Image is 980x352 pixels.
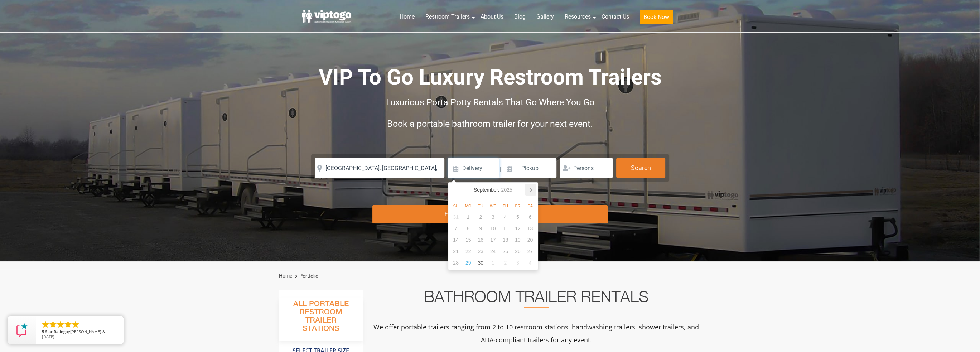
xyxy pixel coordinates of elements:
div: 25 [499,246,512,257]
div: 7 [450,223,462,234]
input: Delivery [448,158,499,178]
div: 31 [450,211,462,223]
div: 22 [462,246,474,257]
input: Persons [560,158,613,178]
a: About Us [475,9,509,25]
div: Sa [524,202,536,210]
a: Book Now [634,9,678,29]
div: 24 [487,246,499,257]
div: 11 [499,223,512,234]
i: 2025 [501,185,512,194]
div: 23 [474,246,487,257]
li:  [71,320,80,329]
div: 16 [474,234,487,246]
button: Book Now [640,10,673,24]
span: by [42,329,118,334]
a: Gallery [531,9,559,25]
div: 26 [512,246,524,257]
a: Home [279,273,292,279]
li:  [56,320,65,329]
div: 18 [499,234,512,246]
img: Review Rating [15,323,29,337]
div: Explore Restroom Trailers [372,205,608,223]
div: Tu [474,202,487,210]
h2: Bathroom Trailer Rentals [373,290,700,308]
div: 13 [524,223,536,234]
div: Su [450,202,462,210]
span: Book a portable bathroom trailer for your next event. [387,119,593,129]
span: VIP To Go Luxury Restroom Trailers [319,64,662,90]
div: Th [499,202,512,210]
div: 12 [512,223,524,234]
div: 8 [462,223,474,234]
div: 20 [524,234,536,246]
button: Search [616,158,665,178]
div: 2 [474,211,487,223]
div: We [487,202,499,210]
div: 9 [474,223,487,234]
span: | [500,158,501,181]
a: Resources [559,9,596,25]
a: Blog [509,9,531,25]
div: 14 [450,234,462,246]
div: 21 [450,246,462,257]
div: 10 [487,223,499,234]
a: Home [394,9,420,25]
div: 4 [499,211,512,223]
li:  [49,320,57,329]
h3: All Portable Restroom Trailer Stations [279,298,363,341]
div: 4 [524,257,536,269]
p: We offer portable trailers ranging from 2 to 10 restroom stations, handwashing trailers, shower t... [373,320,700,346]
div: 3 [512,257,524,269]
div: 30 [474,257,487,269]
input: Pickup [502,158,557,178]
div: 15 [462,234,474,246]
span: Star Rating [45,329,66,334]
div: 17 [487,234,499,246]
li: Portfolio [293,272,318,280]
div: 6 [524,211,536,223]
div: Fr [512,202,524,210]
li:  [64,320,72,329]
span: Luxurious Porta Potty Rentals That Go Where You Go [386,97,594,107]
span: [PERSON_NAME] &. [70,329,106,334]
div: 1 [487,257,499,269]
div: 27 [524,246,536,257]
li:  [41,320,50,329]
div: 1 [462,211,474,223]
div: Mo [462,202,474,210]
div: 3 [487,211,499,223]
a: Contact Us [596,9,634,25]
div: 19 [512,234,524,246]
span: 5 [42,329,44,334]
span: [DATE] [42,334,54,339]
div: 2 [499,257,512,269]
input: Where do you need your restroom? [315,158,444,178]
a: Restroom Trailers [420,9,475,25]
div: September, [471,184,515,196]
div: 5 [512,211,524,223]
div: 29 [462,257,474,269]
div: 28 [450,257,462,269]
